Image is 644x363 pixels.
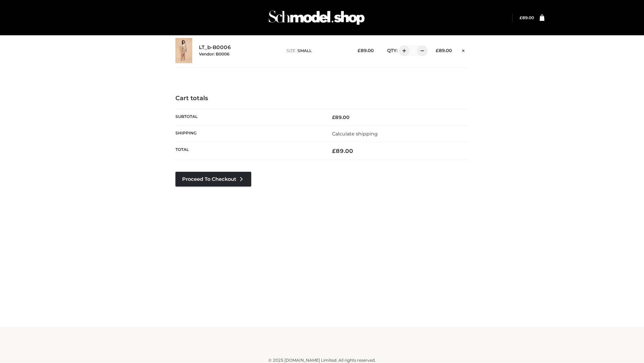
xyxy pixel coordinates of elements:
span: £ [358,48,361,53]
img: LT_b-B0006 - SMALL [175,38,192,63]
span: £ [332,114,335,120]
span: £ [332,148,336,154]
bdi: 89.00 [436,48,452,53]
th: Total [175,142,322,160]
a: Proceed to Checkout [175,172,251,187]
bdi: 89.00 [332,148,353,154]
span: £ [436,48,439,53]
a: LT_b-B0006 [199,44,231,51]
a: £89.00 [520,15,534,20]
th: Subtotal [175,109,322,125]
small: Vendor: B0006 [199,51,229,56]
h4: Cart totals [175,95,469,102]
bdi: 89.00 [332,114,350,120]
div: QTY: [380,45,425,56]
a: Remove this item [459,45,469,54]
img: Schmodel Admin 964 [266,4,367,31]
a: Calculate shipping [332,131,378,137]
span: £ [520,15,522,20]
p: size : [286,48,347,54]
span: SMALL [298,48,312,53]
bdi: 89.00 [520,15,534,20]
bdi: 89.00 [358,48,374,53]
th: Shipping [175,125,322,142]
